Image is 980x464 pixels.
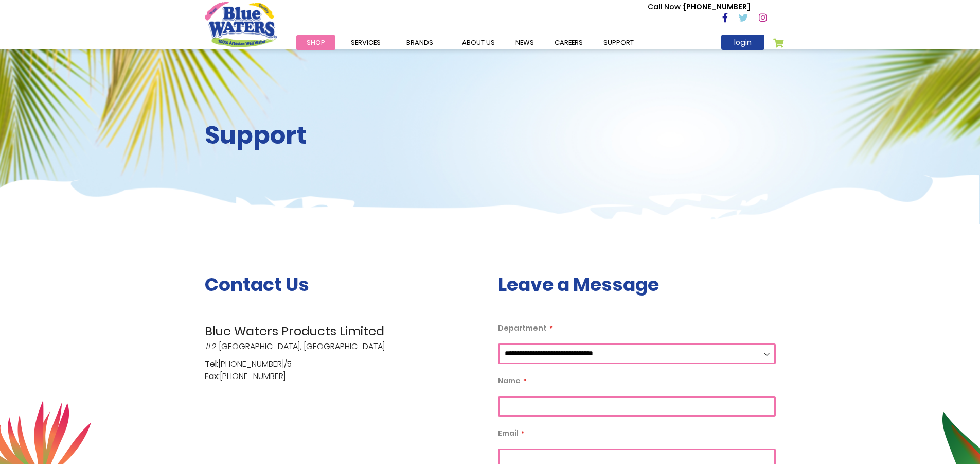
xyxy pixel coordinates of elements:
a: News [505,35,544,50]
h2: Support [205,121,483,150]
a: support [593,35,644,50]
span: Services [351,38,381,47]
span: Department [498,323,547,333]
a: careers [544,35,593,50]
h3: Contact Us [205,273,483,296]
span: Fax: [205,370,220,383]
p: [PHONE_NUMBER]/5 [PHONE_NUMBER] [205,358,483,383]
span: Brands [406,38,433,47]
span: Blue Waters Products Limited [205,322,483,340]
span: Call Now : [648,2,684,12]
p: #2 [GEOGRAPHIC_DATA], [GEOGRAPHIC_DATA] [205,322,483,353]
a: Shop [296,35,335,50]
span: Name [498,375,521,386]
a: store logo [205,2,277,47]
a: about us [452,35,505,50]
span: Tel: [205,358,218,370]
a: login [721,35,764,50]
a: Brands [396,35,443,50]
span: Email [498,428,519,438]
a: Services [341,35,391,50]
span: Shop [307,38,325,47]
h3: Leave a Message [498,273,776,296]
p: [PHONE_NUMBER] [648,2,750,12]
